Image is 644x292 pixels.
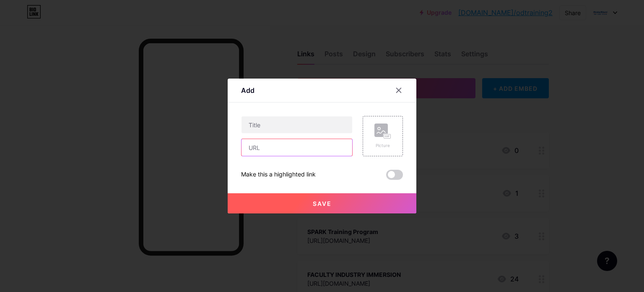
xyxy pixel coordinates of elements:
[228,193,416,213] button: Save
[241,170,316,180] div: Make this a highlighted link
[374,142,391,149] div: Picture
[241,116,352,133] input: Title
[241,85,254,95] div: Add
[313,200,332,207] span: Save
[241,139,352,156] input: URL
